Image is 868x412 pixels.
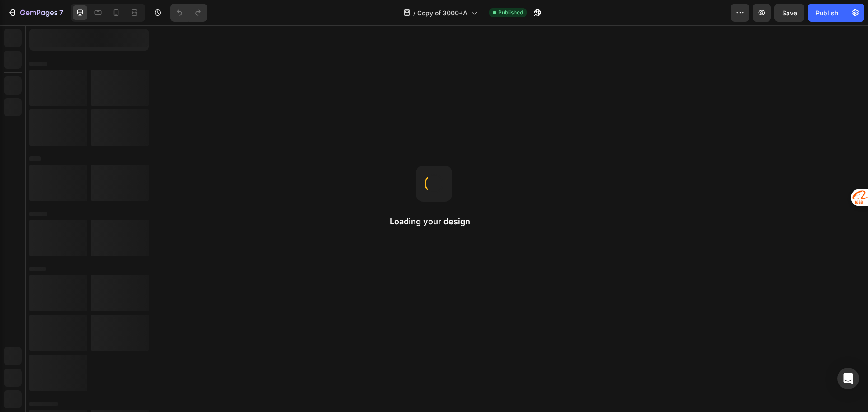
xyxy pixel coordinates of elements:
span: Copy of 3000+A [417,8,467,18]
span: Published [498,9,523,17]
p: 7 [59,7,63,18]
button: 7 [4,4,67,22]
button: Save [774,4,804,22]
span: / [413,8,415,18]
button: Publish [808,4,846,22]
div: Undo/Redo [170,4,207,22]
span: Save [782,9,797,17]
div: Publish [816,8,838,18]
h2: Loading your design [390,216,478,227]
div: Open Intercom Messenger [837,368,859,389]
